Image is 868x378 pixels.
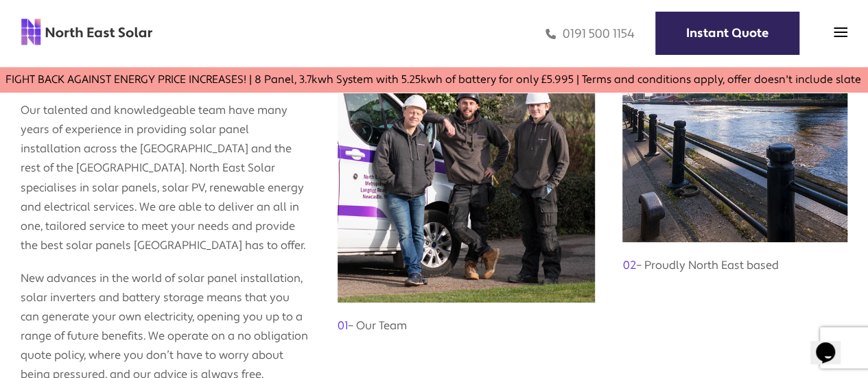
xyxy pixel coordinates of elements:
span: 01 [338,318,348,333]
img: phone icon [546,26,556,42]
a: Instant Quote [655,12,799,55]
h3: – Our Team [338,303,596,335]
h3: – Proudly North East based [622,242,847,275]
img: north east solar logo [21,18,153,47]
iframe: chat widget [810,323,854,364]
p: Our talented and knowledgeable team have many years of experience in providing solar panel instal... [21,101,310,255]
img: menu icon [834,25,847,39]
span: 02 [622,258,635,272]
a: 0191 500 1154 [546,26,635,42]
